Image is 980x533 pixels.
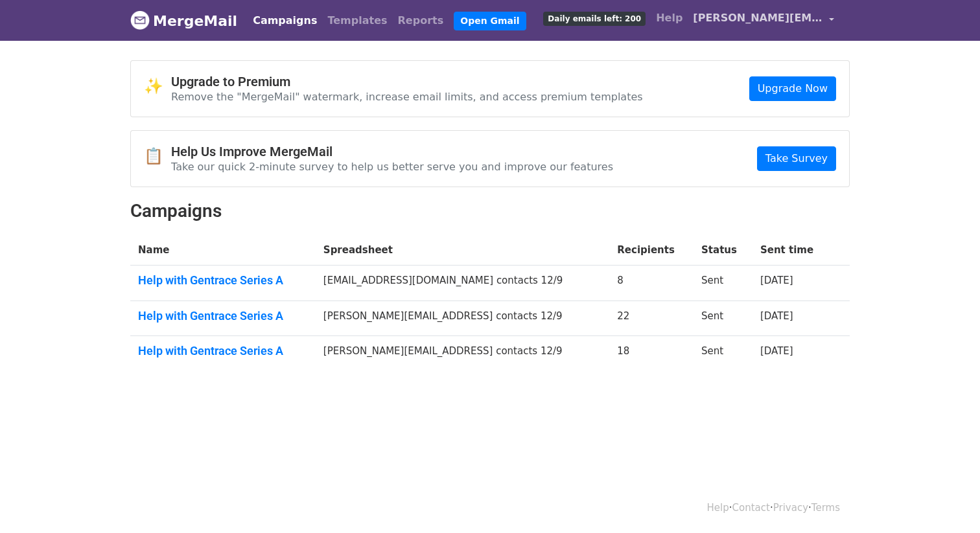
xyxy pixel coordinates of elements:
a: Open Gmail [454,12,526,30]
a: Daily emails left: 200 [538,5,651,31]
span: Daily emails left: 200 [543,12,646,26]
a: Contact [732,502,770,514]
td: Sent [694,266,752,301]
a: Privacy [773,502,808,514]
span: [PERSON_NAME][EMAIL_ADDRESS] [693,10,822,26]
td: Sent [694,301,752,336]
h4: Upgrade to Premium [171,74,643,89]
a: [DATE] [760,275,793,286]
a: Help with Gentrace Series A [138,344,308,358]
a: Upgrade Now [749,76,836,101]
td: [PERSON_NAME][EMAIL_ADDRESS] contacts 12/9 [316,336,609,371]
a: [PERSON_NAME][EMAIL_ADDRESS] [688,5,839,36]
p: Take our quick 2-minute survey to help us better serve you and improve our features [171,160,613,174]
th: Status [694,235,752,266]
a: [DATE] [760,345,793,357]
span: 📋 [144,147,171,166]
a: Help with Gentrace Series A [138,273,308,288]
td: Sent [694,336,752,371]
p: Remove the "MergeMail" watermark, increase email limits, and access premium templates [171,90,643,104]
img: MergeMail logo [130,10,150,30]
a: Reports [393,8,449,34]
h4: Help Us Improve MergeMail [171,144,613,159]
h2: Campaigns [130,200,850,222]
th: Name [130,235,316,266]
td: 18 [609,336,694,371]
th: Spreadsheet [316,235,609,266]
td: [EMAIL_ADDRESS][DOMAIN_NAME] contacts 12/9 [316,266,609,301]
a: Help [651,5,688,31]
th: Recipients [609,235,694,266]
iframe: Chat Widget [915,471,980,533]
span: ✨ [144,77,171,96]
th: Sent time [752,235,832,266]
a: [DATE] [760,310,793,322]
a: Help with Gentrace Series A [138,309,308,323]
a: Terms [811,502,840,514]
a: Templates [322,8,392,34]
a: Help [707,502,729,514]
td: 8 [609,266,694,301]
td: [PERSON_NAME][EMAIL_ADDRESS] contacts 12/9 [316,301,609,336]
a: MergeMail [130,7,237,34]
a: Take Survey [757,146,836,171]
td: 22 [609,301,694,336]
a: Campaigns [248,8,322,34]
